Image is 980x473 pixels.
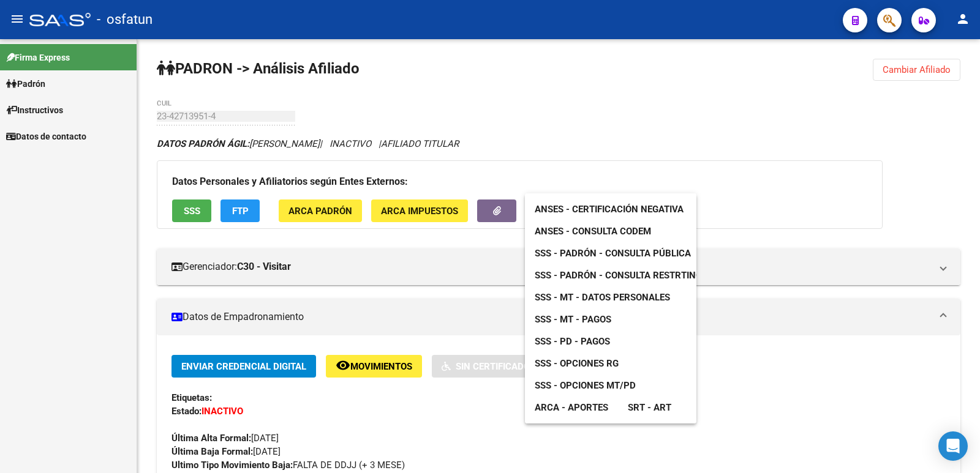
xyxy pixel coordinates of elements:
span: SSS - Padrón - Consulta Pública [535,248,691,259]
span: ANSES - Consulta CODEM [535,226,651,237]
a: SSS - MT - Datos Personales [525,286,680,308]
a: SSS - Opciones MT/PD [525,374,646,397]
a: ARCA - Aportes [525,397,618,419]
a: SSS - Padrón - Consulta Pública [525,242,701,264]
span: SSS - Opciones RG [535,358,619,369]
span: SSS - Opciones MT/PD [535,380,636,391]
span: ARCA - Aportes [535,402,608,413]
span: ANSES - Certificación Negativa [535,204,684,215]
span: SSS - PD - Pagos [535,336,610,347]
a: SSS - MT - Pagos [525,308,621,330]
a: ANSES - Consulta CODEM [525,220,661,242]
span: SSS - MT - Pagos [535,314,611,325]
a: ANSES - Certificación Negativa [525,198,693,220]
a: SSS - PD - Pagos [525,330,620,352]
a: SRT - ART [618,397,681,419]
a: SSS - Padrón - Consulta Restrtingida [525,264,726,286]
div: Open Intercom Messenger [938,431,968,461]
a: SSS - Opciones RG [525,352,628,374]
span: SRT - ART [628,402,671,413]
span: SSS - Padrón - Consulta Restrtingida [535,270,717,281]
span: SSS - MT - Datos Personales [535,292,670,303]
